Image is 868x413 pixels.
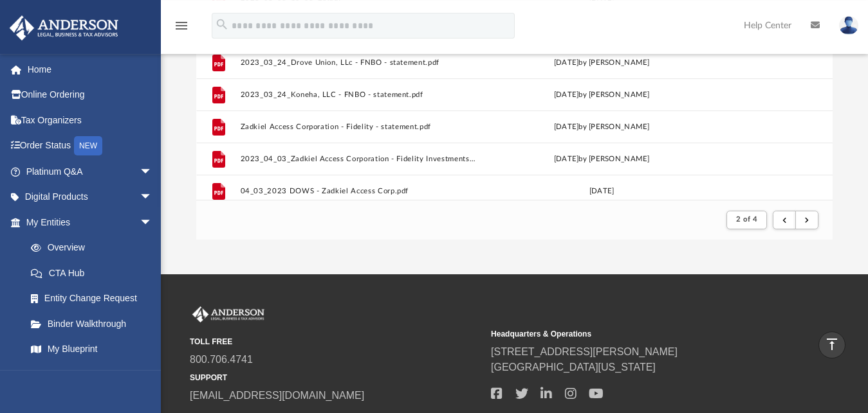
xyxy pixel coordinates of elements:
small: TOLL FREE [190,336,482,347]
small: Headquarters & Operations [491,328,783,340]
i: search [215,17,229,31]
button: 2 of 4 [726,211,767,229]
a: Online Ordering [9,82,172,108]
a: Digital Productsarrow_drop_down [9,184,172,210]
span: arrow_drop_down [140,209,165,236]
a: CTA Hub [18,260,172,286]
a: Platinum Q&Aarrow_drop_down [9,159,172,184]
a: 800.706.4741 [190,354,253,365]
div: NEW [74,136,102,155]
img: User Pic [839,16,858,35]
i: vertical_align_top [824,337,840,352]
img: Anderson Advisors Platinum Portal [190,306,267,323]
a: [EMAIL_ADDRESS][DOMAIN_NAME] [190,390,364,401]
a: [STREET_ADDRESS][PERSON_NAME] [491,346,678,357]
span: 2 of 4 [736,216,757,223]
i: menu [174,18,189,33]
a: [GEOGRAPHIC_DATA][US_STATE] [491,362,656,373]
a: Tax Due Dates [18,362,172,387]
a: Overview [18,235,172,261]
img: Anderson Advisors Platinum Portal [6,15,122,40]
span: arrow_drop_down [140,159,165,185]
a: Binder Walkthrough [18,311,172,337]
a: Home [9,57,172,82]
a: My Entitiesarrow_drop_down [9,209,172,235]
a: menu [174,24,189,33]
a: Tax Organizers [9,107,172,133]
small: SUPPORT [190,372,482,383]
a: vertical_align_top [818,331,845,358]
span: arrow_drop_down [140,184,165,211]
a: Entity Change Request [18,286,172,312]
a: Order StatusNEW [9,133,172,159]
a: My Blueprint [18,337,165,362]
